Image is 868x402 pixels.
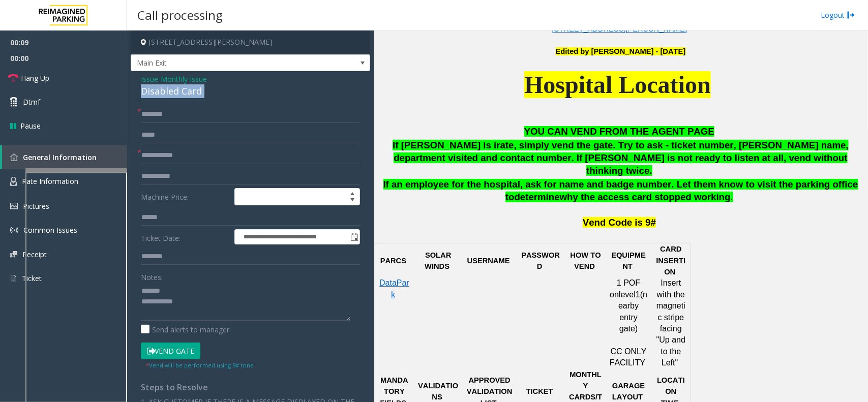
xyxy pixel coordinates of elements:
span: Receipt [22,250,47,259]
img: 'icon' [10,274,17,283]
span: Rate Information [22,176,78,186]
span: Hospital Location [524,71,711,98]
span: 1 POF on [610,279,642,298]
span: USERNAME [467,257,510,265]
a: [STREET_ADDRESS][PERSON_NAME] [552,25,687,33]
span: Decrease value [345,197,360,205]
span: level [619,290,636,299]
span: - [158,74,207,84]
b: Edited by [PERSON_NAME] - [DATE] [556,47,686,55]
span: CARD INSERTION [656,245,686,276]
span: Vend Code is 9# [583,217,656,228]
img: logout [847,10,855,20]
label: Notes: [141,268,163,283]
button: Vend Gate [141,343,200,360]
span: TICKET [526,387,553,395]
span: DataPark [379,279,409,298]
h3: Call processing [132,3,228,27]
small: Vend will be performed using 9# tone [146,361,254,369]
span: SOLAR WINDS [425,251,453,270]
img: 'icon' [10,153,18,161]
span: Pictures [23,201,49,211]
span: CC ONLY FACILITY [610,347,649,367]
span: Pause [20,120,41,131]
span: Common Issues [23,225,77,235]
h4: [STREET_ADDRESS][PERSON_NAME] [131,30,370,54]
span: Issue [141,74,158,84]
span: EQUIPMENT [612,251,646,270]
img: 'icon' [10,177,17,186]
a: General Information [2,145,127,169]
span: Monthly Issue [161,74,207,84]
span: Main Exit [131,55,322,71]
img: 'icon' [10,251,17,258]
h4: Steps to Resolve [141,383,360,392]
span: If [PERSON_NAME] is irate, simply vend the gate. Try to ask - ticket number, [PERSON_NAME] name, ... [393,140,849,176]
span: If an employee for the hospital, ask for name and badge number. Let them know to visit the parkin... [383,179,858,202]
span: Ticket [22,273,42,283]
span: determine [515,192,560,202]
label: Ticket Date: [138,229,232,244]
div: Disabled Card [141,84,360,98]
img: 'icon' [10,226,18,234]
span: . [731,192,733,202]
img: 'icon' [10,203,18,209]
span: General Information [23,152,97,162]
span: why the access card stopped working [560,192,731,202]
span: 1 [636,290,640,299]
span: GARAGE LAYOUT [612,382,647,401]
label: Machine Price: [138,188,232,205]
span: Hang Up [21,73,49,83]
label: Send alerts to manager [141,324,229,335]
span: YOU CAN VEND FROM THE AGENT PAGE [524,126,714,137]
span: HOW TO VEND [571,251,603,270]
span: Increase value [345,189,360,197]
span: PARCS [380,257,406,265]
span: PASSWORD [521,251,560,270]
a: DataPark [379,279,409,298]
span: Dtmf [23,97,40,107]
span: VALIDATIONS [418,382,458,401]
a: Logout [821,10,855,20]
span: Toggle popup [348,230,360,244]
